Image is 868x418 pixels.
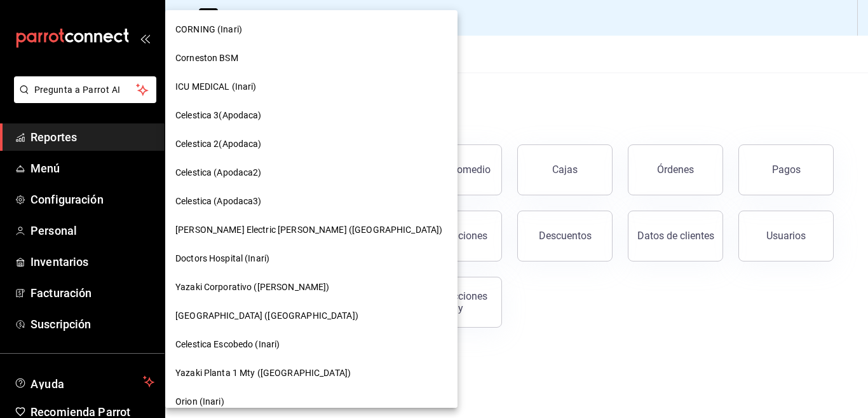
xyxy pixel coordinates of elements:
div: Celestica Escobedo (Inari) [165,330,458,359]
div: Celestica 3(Apodaca) [165,101,458,130]
div: Yazaki Planta 1 Mty ([GEOGRAPHIC_DATA]) [165,359,458,387]
div: CORNING (Inari) [165,15,458,44]
span: Celestica 2(Apodaca) [175,137,262,151]
span: Celestica (Apodaca3) [175,195,262,208]
span: Doctors Hospital (Inari) [175,252,269,265]
div: Doctors Hospital (Inari) [165,244,458,273]
div: Yazaki Corporativo ([PERSON_NAME]) [165,273,458,302]
span: [PERSON_NAME] Electric [PERSON_NAME] ([GEOGRAPHIC_DATA]) [175,223,442,237]
div: Orion (Inari) [165,387,458,416]
div: [PERSON_NAME] Electric [PERSON_NAME] ([GEOGRAPHIC_DATA]) [165,216,458,244]
span: Corneston BSM [175,52,238,65]
div: [GEOGRAPHIC_DATA] ([GEOGRAPHIC_DATA]) [165,302,458,330]
span: CORNING (Inari) [175,23,242,36]
div: Corneston BSM [165,44,458,73]
span: [GEOGRAPHIC_DATA] ([GEOGRAPHIC_DATA]) [175,309,358,323]
span: Orion (Inari) [175,395,224,408]
span: Celestica 3(Apodaca) [175,109,262,122]
span: Celestica Escobedo (Inari) [175,338,280,351]
span: Yazaki Corporativo ([PERSON_NAME]) [175,281,329,294]
span: Celestica (Apodaca2) [175,166,262,179]
div: ICU MEDICAL (Inari) [165,73,458,101]
div: Celestica (Apodaca3) [165,187,458,216]
span: ICU MEDICAL (Inari) [175,80,257,94]
div: Celestica 2(Apodaca) [165,130,458,158]
div: Celestica (Apodaca2) [165,158,458,187]
span: Yazaki Planta 1 Mty ([GEOGRAPHIC_DATA]) [175,366,351,380]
